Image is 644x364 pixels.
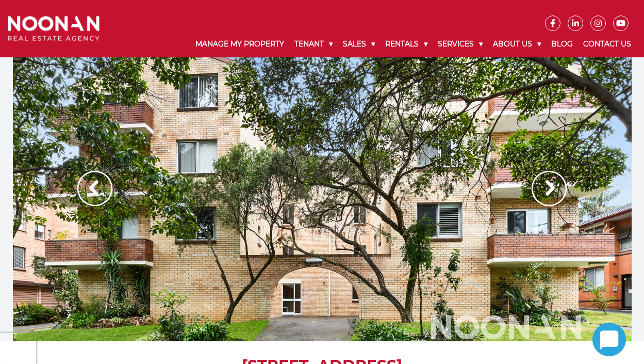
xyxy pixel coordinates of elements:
[488,31,546,57] a: About Us
[338,31,380,57] a: Sales
[380,31,433,57] a: Rentals
[77,171,112,206] img: Arrow slider
[578,31,636,57] a: Contact Us
[433,31,488,57] a: Services
[546,31,578,57] a: Blog
[289,31,338,57] a: Tenant
[8,16,100,41] img: Noonan Real Estate Agency
[532,171,567,206] img: Arrow slider
[190,31,289,57] a: Manage My Property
